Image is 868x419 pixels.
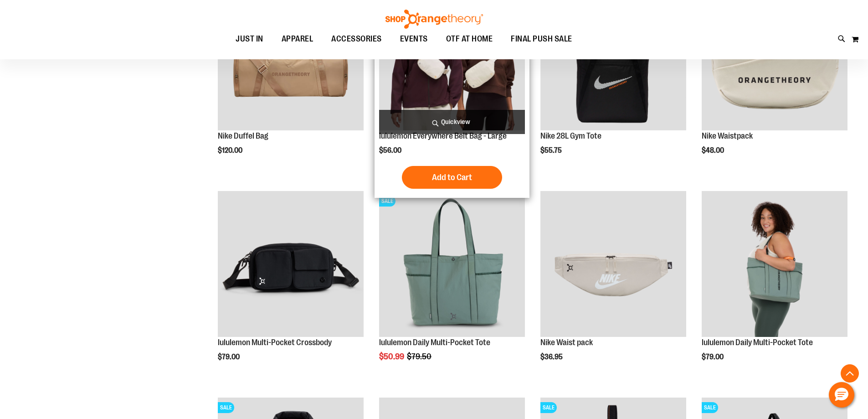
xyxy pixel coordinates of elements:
span: OTF AT HOME [446,29,493,49]
span: Add to Cart [432,172,472,182]
span: JUST IN [236,29,263,49]
a: lululemon Everywhere Belt Bag - Large [379,131,507,140]
a: lululemon Daily Multi-Pocket ToteSALE [379,191,525,338]
a: EVENTS [391,29,437,50]
div: product [536,186,691,384]
a: Nike 28L Gym Tote [540,131,601,140]
img: lululemon Daily Multi-Pocket Tote [379,191,525,337]
span: FINAL PUSH SALE [511,29,572,49]
img: Main view of 2024 Convention Nike Waistpack [540,191,686,337]
a: Nike Waistpack [702,131,753,140]
a: OTF AT HOME [437,29,502,50]
img: lululemon Multi-Pocket Crossbody [218,191,364,337]
div: product [697,186,852,384]
button: Add to Cart [402,166,502,189]
div: product [375,186,529,384]
span: $48.00 [702,146,725,155]
a: Main view of 2024 Convention lululemon Daily Multi-Pocket Tote [702,191,847,338]
span: SALE [702,402,718,413]
span: $55.75 [540,146,563,155]
img: Shop Orangetheory [384,10,484,29]
a: FINAL PUSH SALE [502,29,581,50]
span: $50.99 [379,352,406,361]
a: APPAREL [272,29,323,50]
a: lululemon Multi-Pocket Crossbody [218,338,332,347]
a: lululemon Multi-Pocket Crossbody [218,191,364,338]
span: SALE [218,402,234,413]
span: SALE [379,196,395,207]
span: EVENTS [400,29,428,49]
a: lululemon Daily Multi-Pocket Tote [379,338,490,347]
a: Nike Waist pack [540,338,593,347]
span: APPAREL [282,29,313,49]
span: $56.00 [379,146,403,155]
span: $36.95 [540,353,564,361]
span: $79.00 [218,353,241,361]
a: lululemon Daily Multi-Pocket Tote [702,338,813,347]
div: product [213,186,368,384]
span: SALE [540,402,557,413]
button: Back To Top [841,364,859,383]
a: Nike Duffel Bag [218,131,268,140]
a: Main view of 2024 Convention Nike Waistpack [540,191,686,338]
img: Main view of 2024 Convention lululemon Daily Multi-Pocket Tote [702,191,847,337]
a: JUST IN [226,29,272,50]
span: $120.00 [218,146,244,155]
span: $79.50 [407,352,433,361]
a: Quickview [379,110,525,134]
span: $79.00 [702,353,725,361]
span: ACCESSORIES [331,29,382,49]
a: ACCESSORIES [322,29,391,49]
button: Hello, have a question? Let’s chat. [829,382,854,408]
